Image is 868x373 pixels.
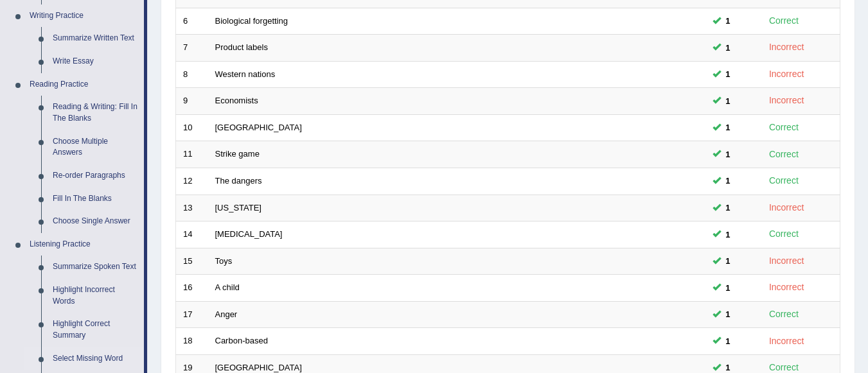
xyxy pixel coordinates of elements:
[721,121,736,134] span: You can still take this question
[47,164,144,187] a: Re-order Paragraphs
[721,334,736,348] span: You can still take this question
[215,309,238,319] a: Anger
[215,363,302,372] a: [GEOGRAPHIC_DATA]
[47,130,144,164] a: Choose Multiple Answers
[721,174,736,187] span: You can still take this question
[176,328,208,355] td: 18
[176,114,208,141] td: 10
[764,334,810,349] div: Incorrect
[721,228,736,241] span: You can still take this question
[764,254,810,268] div: Incorrect
[215,282,240,292] a: A child
[215,96,258,105] a: Economists
[721,281,736,295] span: You can still take this question
[764,147,804,162] div: Correct
[176,195,208,221] td: 13
[764,13,804,28] div: Correct
[176,301,208,328] td: 17
[176,8,208,35] td: 6
[721,201,736,214] span: You can still take this question
[721,94,736,108] span: You can still take this question
[764,227,804,241] div: Correct
[176,275,208,302] td: 16
[215,149,260,159] a: Strike game
[764,40,810,55] div: Incorrect
[47,210,144,233] a: Choose Single Answer
[176,61,208,88] td: 8
[215,229,283,239] a: [MEDICAL_DATA]
[721,308,736,321] span: You can still take this question
[764,67,810,82] div: Incorrect
[215,336,268,345] a: Carbon-based
[215,256,233,266] a: Toys
[721,254,736,268] span: You can still take this question
[215,176,262,186] a: The dangers
[721,14,736,28] span: You can still take this question
[721,148,736,161] span: You can still take this question
[176,248,208,275] td: 15
[764,200,810,215] div: Incorrect
[215,203,261,213] a: [US_STATE]
[24,233,144,256] a: Listening Practice
[721,41,736,55] span: You can still take this question
[24,4,144,28] a: Writing Practice
[215,123,302,132] a: [GEOGRAPHIC_DATA]
[764,93,810,108] div: Incorrect
[47,96,144,130] a: Reading & Writing: Fill In The Blanks
[47,27,144,50] a: Summarize Written Text
[176,168,208,195] td: 12
[24,73,144,96] a: Reading Practice
[764,173,804,188] div: Correct
[47,50,144,73] a: Write Essay
[764,120,804,135] div: Correct
[176,35,208,62] td: 7
[47,279,144,313] a: Highlight Incorrect Words
[764,280,810,295] div: Incorrect
[215,16,288,26] a: Biological forgetting
[47,313,144,347] a: Highlight Correct Summary
[47,256,144,279] a: Summarize Spoken Text
[215,42,268,52] a: Product labels
[47,347,144,370] a: Select Missing Word
[764,307,804,322] div: Correct
[47,187,144,211] a: Fill In The Blanks
[215,69,276,79] a: Western nations
[176,141,208,168] td: 11
[176,221,208,248] td: 14
[721,67,736,81] span: You can still take this question
[176,88,208,115] td: 9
